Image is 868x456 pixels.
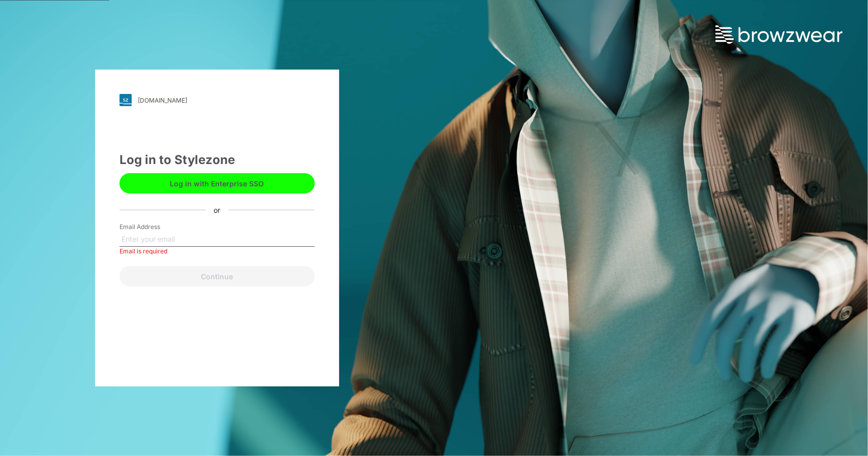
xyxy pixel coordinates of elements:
[119,232,315,247] input: Enter your email
[119,151,315,169] div: Log in to Stylezone
[119,94,315,106] a: [DOMAIN_NAME]
[119,247,315,256] div: Email is required
[138,96,187,104] div: [DOMAIN_NAME]
[119,222,191,232] label: Email Address
[119,94,132,106] img: svg+xml;base64,PHN2ZyB3aWR0aD0iMjgiIGhlaWdodD0iMjgiIHZpZXdCb3g9IjAgMCAyOCAyOCIgZmlsbD0ibm9uZSIgeG...
[715,25,843,44] img: browzwear-logo.73288ffb.svg
[119,173,315,193] button: Log in with Enterprise SSO
[205,205,228,215] div: or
